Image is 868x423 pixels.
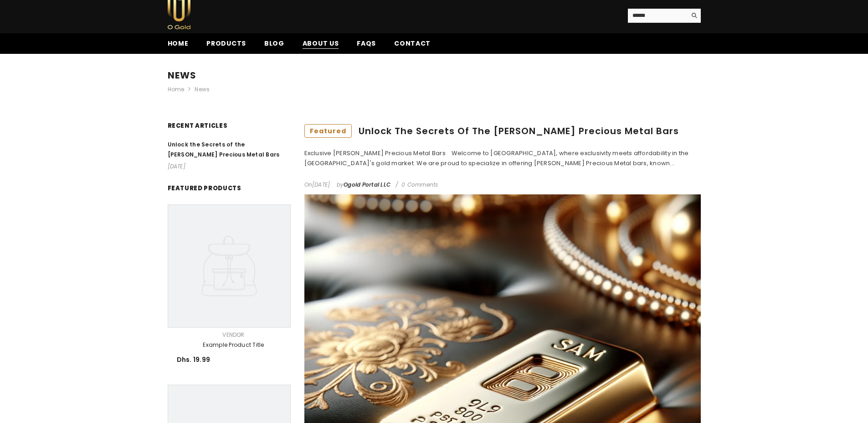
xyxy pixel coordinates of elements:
[394,39,431,48] span: Contact
[177,340,291,350] a: Example product title
[168,121,291,137] h2: RECENT ARTICLES
[177,355,211,364] span: Dhs. 19.99
[337,181,390,188] span: by
[304,148,701,168] div: Exclusive [PERSON_NAME] Precious Metal Bars Welcome to [GEOGRAPHIC_DATA], where exclusivity meets...
[168,141,280,158] span: Unlock the Secrets of the [PERSON_NAME] Precious Metal Bars
[195,84,210,94] span: News
[168,140,291,160] a: link
[303,39,339,48] span: About us
[159,38,198,54] a: Home
[168,162,291,172] p: [DATE]
[385,38,440,54] a: Contact
[304,124,701,138] a: featuredUnlock the Secrets of the [PERSON_NAME] Precious Metal Bars
[293,38,348,54] a: About us
[312,181,330,188] time: [DATE]
[344,181,390,188] span: Ogold Portal LLC
[304,124,352,138] span: featured
[357,39,376,48] span: FAQs
[255,38,293,54] a: Blog
[177,330,291,340] div: Vendor
[206,39,246,48] span: Products
[168,181,291,200] h2: Featured Products
[397,181,438,188] span: 0 Comments
[168,84,701,124] nav: breadcrumbs
[304,181,330,188] span: On
[348,38,385,54] a: FAQs
[687,9,701,22] button: Search
[168,54,701,84] h1: News
[168,39,189,48] span: Home
[168,84,185,94] a: Home
[628,9,701,23] summary: Search
[197,38,255,54] a: Products
[264,39,284,48] span: Blog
